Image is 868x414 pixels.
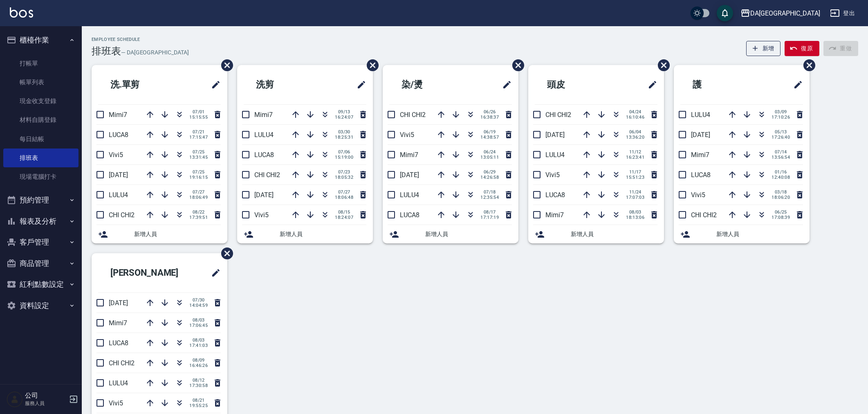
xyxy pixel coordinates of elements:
span: LULU4 [400,191,419,199]
button: 復原 [785,41,819,56]
button: 報表及分析 [3,211,79,232]
span: 03/09 [772,109,790,115]
span: 17:26:40 [772,135,790,140]
span: CHI CHI2 [109,359,135,367]
span: 修改班表的標題 [788,75,803,94]
span: 18:05:32 [335,175,353,180]
span: CHI CHI2 [254,171,280,179]
span: Vivi5 [691,191,705,199]
a: 帳單列表 [3,73,79,92]
span: LUCA8 [691,171,711,179]
span: 修改班表的標題 [643,75,657,94]
span: Mimi7 [400,151,418,159]
span: 08/03 [626,209,644,215]
span: LULU4 [109,191,128,199]
span: 修改班表的標題 [206,263,221,283]
span: 11/24 [626,189,644,195]
span: 新增人員 [134,230,221,239]
span: 07/06 [335,149,353,155]
span: 08/03 [189,337,208,343]
span: 19:55:25 [189,403,208,408]
span: 刪除班表 [215,241,234,265]
h2: 染/燙 [389,70,466,99]
span: 刪除班表 [797,53,816,77]
div: 新增人員 [237,225,373,243]
span: 08/09 [189,358,208,363]
img: Logo [10,7,33,18]
span: Mimi7 [545,211,564,219]
span: Mimi7 [691,151,709,159]
span: 15:19:00 [335,155,353,160]
span: CHI CHI2 [400,111,426,119]
span: 12:35:54 [480,195,499,200]
span: 修改班表的標題 [206,75,221,94]
span: Mimi7 [109,111,127,119]
div: 新增人員 [92,225,227,243]
span: 15:15:55 [189,115,208,120]
h5: 公司 [25,391,67,400]
span: 08/17 [480,209,499,215]
span: 04/24 [626,109,644,115]
span: 07/23 [335,169,353,175]
span: 13:31:45 [189,155,208,160]
h2: Employee Schedule [92,37,189,42]
span: 17:15:47 [189,135,208,140]
span: 17:41:03 [189,343,208,348]
h6: — DA[GEOGRAPHIC_DATA] [121,48,189,57]
span: 修改班表的標題 [497,75,512,94]
span: 06/19 [480,129,499,135]
span: 17:06:45 [189,323,208,328]
span: 16:10:46 [626,115,644,120]
span: 17:39:51 [189,215,208,220]
span: 17:30:58 [189,383,208,388]
span: 09/13 [335,109,353,115]
span: 14:38:57 [480,135,499,140]
h2: 洗.單剪 [98,70,179,99]
a: 現金收支登錄 [3,92,79,110]
span: 新增人員 [571,230,657,239]
span: 07/27 [189,189,208,195]
span: 07/25 [189,149,208,155]
span: 刪除班表 [215,53,234,77]
button: DA[GEOGRAPHIC_DATA] [737,5,823,22]
span: 05/13 [772,129,790,135]
span: 06/04 [626,129,644,135]
span: 18:13:06 [626,215,644,220]
span: 14:04:59 [189,303,208,308]
span: [DATE] [545,131,565,139]
a: 材料自購登錄 [3,110,79,129]
span: CHI CHI2 [691,211,717,219]
span: CHI CHI2 [109,211,135,219]
h2: 護 [680,70,751,99]
span: 17:07:03 [626,195,644,200]
span: 11/12 [626,149,644,155]
span: 07/21 [189,129,208,135]
span: LUCA8 [400,211,419,219]
span: 18:24:07 [335,215,353,220]
span: 刪除班表 [361,53,380,77]
span: 17:17:19 [480,215,499,220]
button: 資料設定 [3,295,79,316]
span: 13:56:54 [772,155,790,160]
span: 07/27 [335,189,353,195]
span: 08/12 [189,378,208,383]
a: 現場電腦打卡 [3,167,79,186]
button: 登出 [827,6,858,21]
span: Vivi5 [254,211,269,219]
button: 預約管理 [3,189,79,211]
span: 06/26 [480,109,499,115]
span: 刪除班表 [506,53,525,77]
span: 刪除班表 [652,53,671,77]
span: [DATE] [254,191,274,199]
a: 排班表 [3,148,79,167]
span: 17:10:26 [772,115,790,120]
button: 客戶管理 [3,232,79,253]
span: 07/30 [189,297,208,303]
span: 13:36:20 [626,135,644,140]
span: 01/16 [772,169,790,175]
span: 07/25 [189,169,208,175]
a: 每日結帳 [3,130,79,148]
span: 16:38:37 [480,115,499,120]
span: 07/18 [480,189,499,195]
span: 新增人員 [425,230,512,239]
